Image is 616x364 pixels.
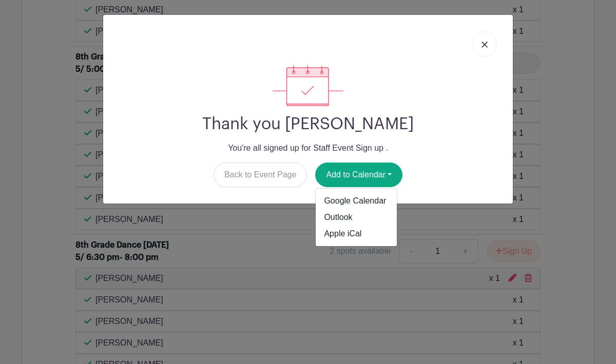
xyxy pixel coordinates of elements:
[214,163,307,187] a: Back to Event Page
[111,114,505,134] h2: Thank you [PERSON_NAME]
[315,163,402,187] button: Add to Calendar
[316,209,397,226] a: Outlook
[111,142,505,154] p: You're all signed up for Staff Event Sign up .
[316,226,397,242] a: Apple iCal
[316,193,397,209] a: Google Calendar
[482,42,488,48] img: close_button-5f87c8562297e5c2d7936805f587ecaba9071eb48480494691a3f1689db116b3.svg
[273,65,343,106] img: signup_complete-c468d5dda3e2740ee63a24cb0ba0d3ce5d8a4ecd24259e683200fb1569d990c8.svg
